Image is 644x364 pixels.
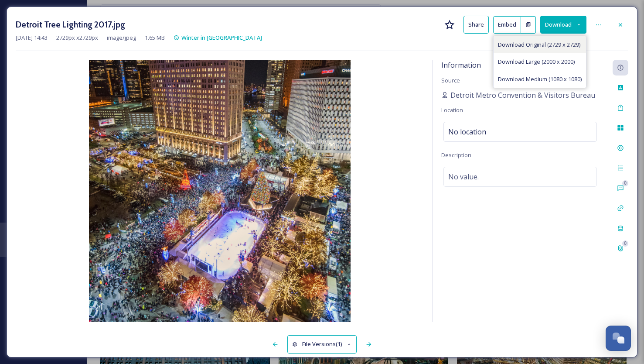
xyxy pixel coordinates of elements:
span: No location [448,127,486,137]
span: image/jpeg [107,34,136,42]
span: Download Original (2729 x 2729) [498,41,580,49]
span: Download Large (2000 x 2000) [498,58,575,66]
span: No value. [448,172,479,182]
span: Download Medium (1080 x 1080) [498,75,582,83]
span: 2729 px x 2729 px [56,34,98,42]
span: Location [441,106,463,114]
button: Open Chat [606,326,631,351]
div: 0 [622,180,628,186]
button: File Versions(1) [287,335,357,353]
div: 0 [622,240,628,247]
span: Winter in [GEOGRAPHIC_DATA] [181,34,262,41]
button: Download [540,16,586,34]
img: Detroit%20Tree%20Lighting%202017.jpg [16,60,423,322]
span: 1.65 MB [145,34,165,42]
span: [DATE] 14:43 [16,34,48,42]
button: Embed [493,16,521,34]
span: Detroit Metro Convention & Visitors Bureau [450,90,595,100]
button: Share [463,16,489,34]
span: Information [441,60,481,70]
h3: Detroit Tree Lighting 2017.jpg [16,18,125,31]
span: Source [441,76,460,84]
span: Description [441,151,471,159]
